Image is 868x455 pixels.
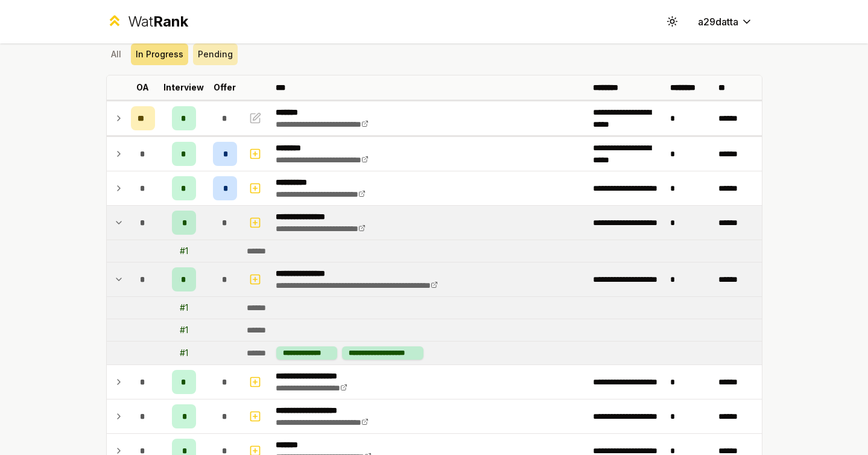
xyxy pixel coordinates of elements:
[153,13,188,30] span: Rank
[180,324,188,336] div: # 1
[106,43,126,65] button: All
[180,245,188,257] div: # 1
[214,81,236,94] p: Offer
[128,12,188,31] div: Wat
[136,81,149,94] p: OA
[698,14,738,29] span: a29datta
[193,43,238,65] button: Pending
[163,81,204,94] p: Interview
[180,347,188,359] div: # 1
[180,302,188,314] div: # 1
[106,12,189,31] a: WatRank
[688,11,762,33] button: a29datta
[131,43,188,65] button: In Progress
